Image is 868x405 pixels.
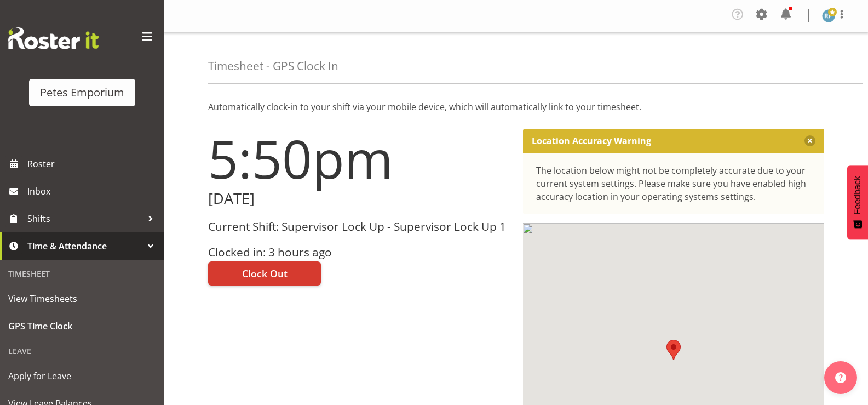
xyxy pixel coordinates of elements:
span: Apply for Leave [8,368,156,384]
h3: Current Shift: Supervisor Lock Up - Supervisor Lock Up 1 [208,220,510,233]
h4: Timesheet - GPS Clock In [208,60,338,72]
div: Leave [3,340,162,362]
img: help-xxl-2.png [835,372,846,383]
span: Feedback [853,176,863,214]
h3: Clocked in: 3 hours ago [208,246,510,259]
div: The location below might not be completely accurate due to your current system settings. Please m... [536,164,812,203]
p: Automatically clock-in to your shift via your mobile device, which will automatically link to you... [208,100,824,113]
button: Clock Out [208,261,321,286]
span: Inbox [27,183,159,199]
a: View Timesheets [3,285,162,312]
span: Shifts [27,210,142,227]
h2: [DATE] [208,190,510,207]
img: reina-puketapu721.jpg [822,9,835,22]
h1: 5:50pm [208,129,510,188]
div: Timesheet [3,263,162,285]
span: Time & Attendance [27,238,142,254]
img: Rosterit website logo [8,27,99,49]
div: Petes Emporium [40,84,124,101]
span: GPS Time Clock [8,318,156,334]
p: Location Accuracy Warning [532,135,651,146]
span: View Timesheets [8,290,156,307]
a: Apply for Leave [3,362,162,390]
button: Feedback - Show survey [847,165,868,239]
a: GPS Time Clock [3,312,162,340]
button: Close message [804,135,815,146]
span: Roster [27,156,159,172]
span: Clock Out [242,266,288,281]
